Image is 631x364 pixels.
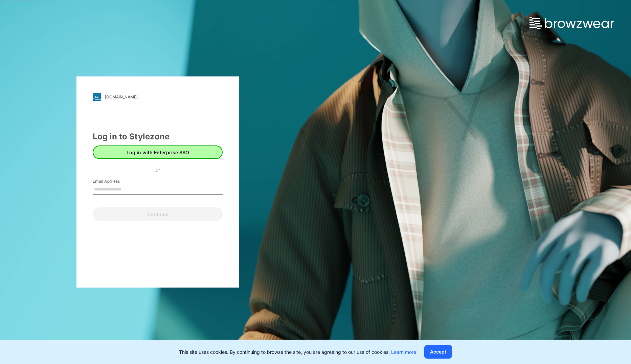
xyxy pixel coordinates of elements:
[391,349,416,355] a: Learn more
[93,93,223,101] a: [DOMAIN_NAME]
[93,178,140,184] label: Email Address
[105,94,138,99] div: [DOMAIN_NAME]
[179,348,416,356] p: This site uses cookies. By continuing to browse the site, you are agreeing to our use of cookies.
[529,17,614,29] img: browzwear-logo.73288ffb.svg
[93,145,223,159] button: Log in with Enterprise SSO
[150,166,165,174] div: or
[93,131,223,143] div: Log in to Stylezone
[93,93,101,101] img: svg+xml;base64,PHN2ZyB3aWR0aD0iMjgiIGhlaWdodD0iMjgiIHZpZXdCb3g9IjAgMCAyOCAyOCIgZmlsbD0ibm9uZSIgeG...
[424,345,452,359] button: Accept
